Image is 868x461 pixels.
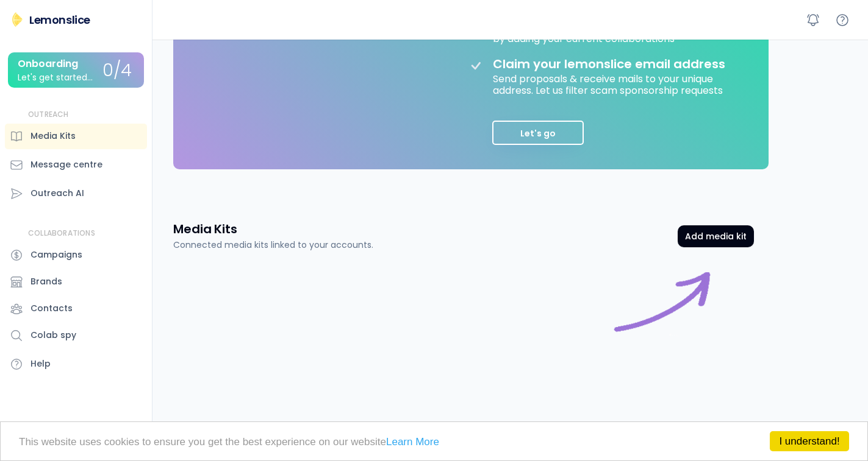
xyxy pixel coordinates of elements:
[10,12,24,27] img: Lemonslice
[30,275,62,288] div: Brands
[173,239,373,252] div: Connected media kits linked to your accounts.
[493,57,725,71] div: Claim your lemonslice email address
[30,130,76,143] div: Media Kits
[18,58,78,69] div: Onboarding
[28,110,69,120] div: OUTREACH
[770,431,849,451] a: I understand!
[30,158,102,171] div: Message centre
[18,73,93,82] div: Let's get started...
[173,220,237,238] h3: Media Kits
[30,248,82,261] div: Campaigns
[608,266,717,376] div: Start here
[493,19,706,44] div: Make the most of our creator CRM features by adding your current collaborations
[28,228,95,239] div: COLLABORATIONS
[678,225,754,247] button: Add media kit
[19,437,849,447] p: This website uses cookies to ensure you get the best experience on our website
[30,187,84,200] div: Outreach AI
[493,71,737,96] div: Send proposals & receive mails to your unique address. Let us filter scam sponsorship requests
[30,302,73,315] div: Contacts
[30,357,51,370] div: Help
[29,12,90,27] div: Lemonslice
[102,62,132,80] div: 0/4
[30,329,76,342] div: Colab spy
[492,121,584,145] button: Let's go
[608,266,717,376] img: connect%20image%20purple.gif
[386,436,439,448] a: Learn More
